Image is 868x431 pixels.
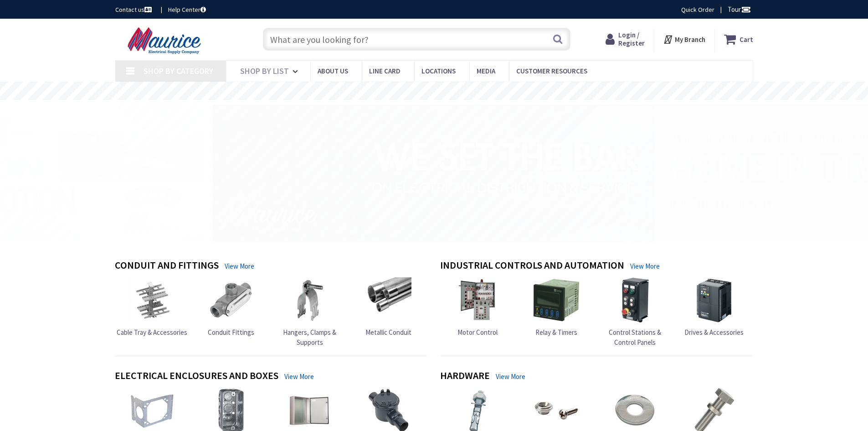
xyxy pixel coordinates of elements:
a: Conduit Fittings Conduit Fittings [208,277,254,337]
a: View More [225,261,254,271]
span: Conduit Fittings [208,328,254,337]
img: Metallic Conduit [366,277,411,323]
span: Shop By List [240,66,289,76]
h4: Conduit and Fittings [115,260,219,273]
a: Control Stations & Control Panels Control Stations & Control Panels [598,277,673,347]
h4: Industrial Controls and Automation [440,260,624,273]
rs-layer: Free Same Day Pickup at 15 Locations [351,86,518,96]
strong: My Branch [675,35,705,44]
img: Hangers, Clamps & Supports [287,277,333,323]
a: Login / Register [606,31,645,47]
span: Tour [728,5,751,14]
img: Drives & Accessories [691,277,737,323]
img: Conduit Fittings [208,277,254,323]
h4: Hardware [440,370,490,383]
span: About us [318,67,348,75]
span: Shop By Category [144,66,213,76]
span: Media [477,67,495,75]
rs-layer: to hit the road. [670,187,779,219]
span: Customer Resources [516,67,587,75]
strong: Cart [740,31,753,47]
img: Relay & Timers [534,277,579,323]
span: Line Card [369,67,401,75]
span: Motor Control [457,328,498,337]
span: Metallic Conduit [365,328,411,337]
input: What are you looking for? [263,28,570,51]
span: Locations [421,67,456,75]
a: Motor Control Motor Control [455,277,500,337]
a: Metallic Conduit Metallic Conduit [365,277,411,337]
a: Hangers, Clamps & Supports Hangers, Clamps & Supports [272,277,347,347]
a: Drives & Accessories Drives & Accessories [684,277,744,337]
a: View More [630,261,660,271]
a: View More [496,372,525,381]
img: 1_1.png [202,102,658,243]
img: Control Stations & Control Panels [612,277,658,323]
a: Contact us [115,5,154,14]
a: Quick Order [681,5,714,14]
a: Help Center [168,5,206,14]
a: Cart [724,31,753,47]
img: Maurice Electrical Supply Company [115,26,216,55]
a: View More [284,372,314,381]
a: Cable Tray & Accessories Cable Tray & Accessories [117,277,187,337]
span: Relay & Timers [535,328,577,337]
span: Hangers, Clamps & Supports [283,328,336,346]
img: Motor Control [455,277,500,323]
h4: Electrical Enclosures and Boxes [115,370,278,383]
div: My Branch [663,31,705,47]
img: Cable Tray & Accessories [129,277,175,323]
span: Drives & Accessories [684,328,744,337]
a: Relay & Timers Relay & Timers [534,277,579,337]
span: Login / Register [618,31,645,47]
span: Control Stations & Control Panels [609,328,661,346]
span: Cable Tray & Accessories [117,328,187,337]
